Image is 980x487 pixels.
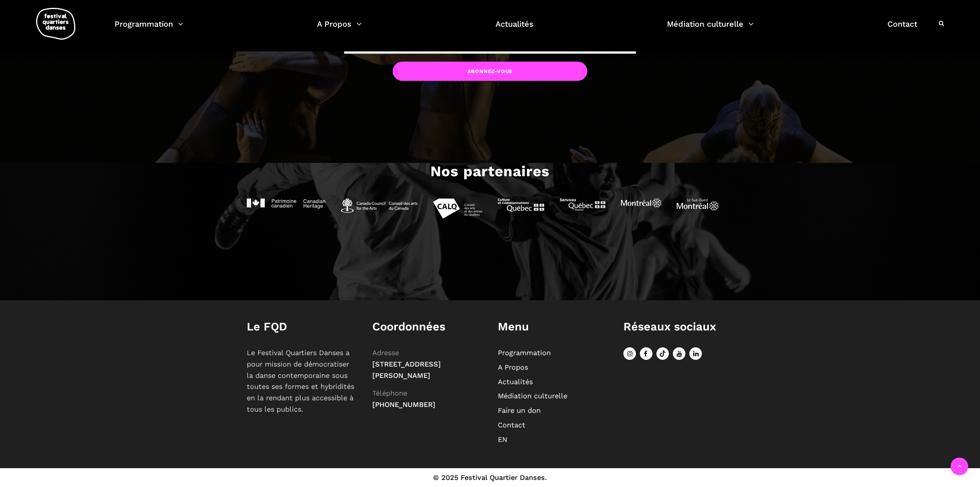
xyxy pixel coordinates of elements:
[247,320,357,334] h1: Le FQD
[430,163,550,182] h3: Nos partenaires
[341,199,417,213] img: Conseil des arts Canada
[393,62,587,81] input: Abonnez-vous
[498,348,551,357] a: Programmation
[317,17,362,40] a: A Propos
[498,378,533,386] a: Actualités
[247,199,325,209] img: Patrimoine Canadien
[498,392,567,400] a: Médiation culturelle
[372,320,482,334] h1: Coordonnées
[498,320,608,334] h1: Menu
[247,347,357,415] p: Le Festival Quartiers Danses a pour mission de démocratiser la danse contemporaine sous toutes se...
[677,199,718,210] img: Sud Ouest Montréal
[667,17,754,40] a: Médiation culturelle
[560,199,605,211] img: Services Québec
[498,421,525,429] a: Contact
[372,348,399,357] span: Adresse
[887,17,917,40] a: Contact
[498,406,541,414] a: Faire un don
[372,389,407,397] span: Téléphone
[239,472,741,483] div: © 2025 Festival Quartier Danses.
[372,360,441,379] span: [STREET_ADDRESS][PERSON_NAME]
[433,199,482,219] img: CALQ
[495,17,534,40] a: Actualités
[498,363,528,371] a: A Propos
[621,199,661,207] img: Ville de Montréal
[623,320,733,334] h1: Réseaux sociaux
[115,17,183,40] a: Programmation
[372,400,435,409] span: [PHONE_NUMBER]
[36,8,75,40] img: logo-fqd-med
[498,435,507,443] a: EN
[498,199,544,212] img: MCCQ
